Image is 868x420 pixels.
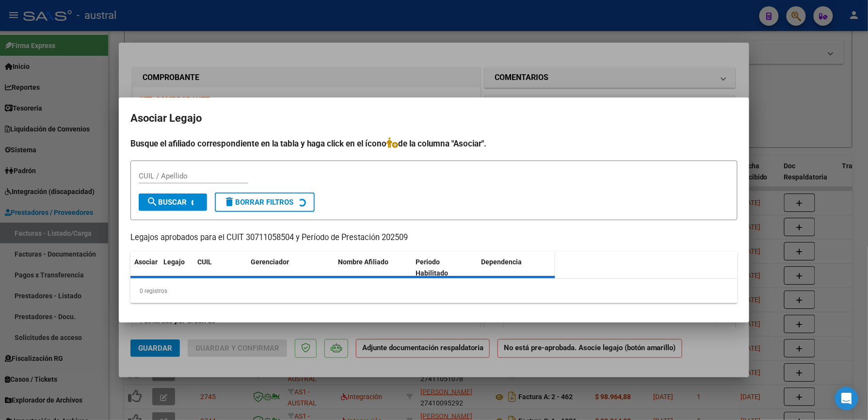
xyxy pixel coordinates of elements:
[338,258,388,266] span: Nombre Afiliado
[146,196,158,208] mat-icon: search
[163,258,185,266] span: Legajo
[247,252,334,284] datatable-header-cell: Gerenciador
[146,198,187,207] span: Buscar
[130,279,738,303] div: 0 registros
[482,258,522,266] span: Dependencia
[215,193,315,212] button: Borrar Filtros
[130,137,738,150] h4: Busque el afiliado correspondiente en la tabla y haga click en el ícono de la columna "Asociar".
[130,232,738,244] p: Legajos aprobados para el CUIT 30711058504 y Período de Prestación 202509
[130,252,160,284] datatable-header-cell: Asociar
[134,258,158,266] span: Asociar
[139,194,207,211] button: Buscar
[478,252,556,284] datatable-header-cell: Dependencia
[224,196,235,208] mat-icon: delete
[835,387,858,410] div: Open Intercom Messenger
[193,252,247,284] datatable-header-cell: CUIL
[160,252,193,284] datatable-header-cell: Legajo
[224,198,293,207] span: Borrar Filtros
[412,252,478,284] datatable-header-cell: Periodo Habilitado
[197,258,212,266] span: CUIL
[416,258,449,277] span: Periodo Habilitado
[334,252,412,284] datatable-header-cell: Nombre Afiliado
[130,109,738,128] h2: Asociar Legajo
[251,258,289,266] span: Gerenciador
